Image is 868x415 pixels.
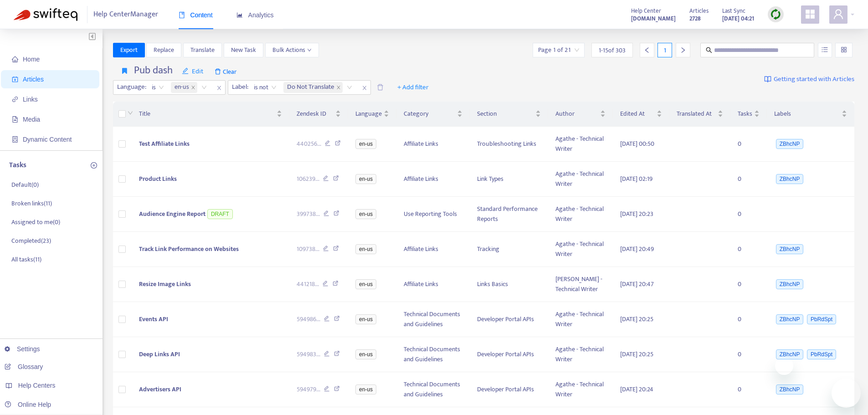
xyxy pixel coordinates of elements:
span: en-us [355,244,376,254]
td: Link Types [470,162,548,197]
img: image-link [764,76,771,83]
span: [DATE] 20:25 [620,349,653,359]
span: Zendesk ID [297,109,334,119]
td: 0 [730,337,767,372]
span: PbRdSpt [807,349,836,359]
span: appstore [805,9,816,20]
span: 106239 ... [297,174,319,184]
span: [DATE] 20:23 [620,209,653,219]
span: ZBhcNP [776,349,804,359]
span: Media [23,116,40,123]
span: account-book [12,76,18,82]
span: Author [555,109,598,119]
span: container [12,136,18,143]
span: ZBhcNP [776,244,804,254]
td: [PERSON_NAME] - Technical Writer [548,267,612,302]
td: Affiliate Links [396,127,470,162]
span: Home [23,56,40,63]
span: Articles [689,6,709,16]
span: Test Affiliate Links [139,138,190,149]
span: is not [254,81,277,94]
span: Title [139,109,274,119]
span: [DATE] 20:47 [620,279,654,289]
span: Label : [228,81,250,94]
span: Edit [182,66,204,77]
span: Bulk Actions [272,45,312,55]
button: Replace [146,43,181,57]
span: Do Not Translate [287,82,334,93]
span: Translated At [677,109,716,119]
th: Labels [767,102,854,127]
td: Standard Performance Reports [470,197,548,232]
span: 399738 ... [297,209,320,219]
span: [DATE] 00:50 [620,138,654,149]
strong: 2728 [689,14,701,24]
td: Technical Documents and Guidelines [396,372,470,407]
button: Export [113,43,145,57]
a: Glossary [5,363,43,370]
span: ZBhcNP [776,174,804,184]
a: Settings [5,345,40,353]
span: PbRdSpt [807,314,836,324]
span: down [128,110,133,116]
span: Analytics [236,11,274,19]
td: 0 [730,232,767,267]
span: book [179,12,185,18]
p: Broken links ( 11 ) [11,199,52,208]
span: en-us [355,349,376,359]
span: Tasks [738,109,752,119]
span: ZBhcNP [776,279,804,289]
td: 0 [730,162,767,197]
div: 1 [657,43,672,57]
strong: [DATE] 04:21 [722,14,754,24]
button: + Add filter [390,80,436,95]
img: Swifteq [14,8,77,21]
span: plus-circle [91,162,97,169]
td: Links Basics [470,267,548,302]
span: Last Sync [722,6,745,16]
span: en-us [175,82,189,93]
span: Category [404,109,455,119]
td: Agathe - Technical Writer [548,337,612,372]
td: Agathe - Technical Writer [548,232,612,267]
span: user [833,9,844,20]
td: Troubleshooting Links [470,127,548,162]
span: en-us [171,82,197,93]
span: close [191,85,195,90]
td: Developer Portal APIs [470,372,548,407]
a: Getting started with Articles [764,64,854,95]
span: search [706,47,712,53]
th: Author [548,102,612,127]
span: Resize Image Links [139,279,191,289]
td: 0 [730,267,767,302]
span: Audience Engine Report [139,209,205,219]
td: Use Reporting Tools [396,197,470,232]
span: down [307,48,312,52]
button: Translate [183,43,222,57]
span: ZBhcNP [776,314,804,324]
span: en-us [355,139,376,149]
span: Do Not Translate [283,82,343,93]
span: area-chart [236,12,243,18]
iframe: Button to launch messaging window [832,379,861,408]
span: Help Centers [18,382,56,389]
span: Product Links [139,174,177,184]
span: en-us [355,174,376,184]
p: Completed ( 23 ) [11,236,51,246]
td: Agathe - Technical Writer [548,302,612,337]
span: + Add filter [397,82,429,93]
th: Title [132,102,289,127]
th: Zendesk ID [289,102,349,127]
a: Online Help [5,401,51,408]
span: en-us [355,279,376,289]
span: 109738 ... [297,244,319,254]
a: [DOMAIN_NAME] [631,13,676,24]
td: 0 [730,372,767,407]
span: 441218 ... [297,279,319,289]
span: [DATE] 02:19 [620,174,652,184]
th: Category [396,102,470,127]
td: Affiliate Links [396,267,470,302]
td: Agathe - Technical Writer [548,127,612,162]
span: Content [179,11,213,19]
button: editEdit [175,64,211,79]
